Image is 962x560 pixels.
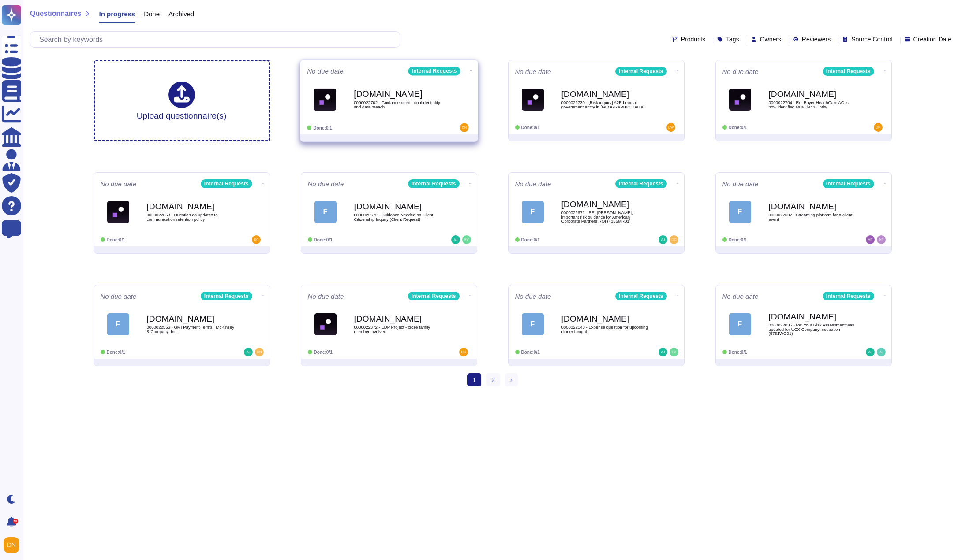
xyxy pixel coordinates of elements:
span: Done: 0/1 [521,350,540,355]
span: No due date [308,293,344,300]
img: Logo [522,89,544,111]
span: Creation Date [913,36,951,42]
img: user [244,348,253,356]
span: 0000022035 - Re: Your Risk Assessment was updated for UCX Company Incubation (5751WG01) [769,323,857,336]
img: user [874,123,883,132]
img: Logo [729,89,751,111]
span: No due date [307,68,344,74]
span: Done: 0/1 [729,350,747,355]
img: user [670,235,678,244]
div: Internal Requests [615,179,667,188]
img: user [252,235,261,244]
img: user [459,348,468,356]
span: Done: 0/1 [521,125,540,130]
span: 1 [467,373,481,386]
span: No due date [308,181,344,187]
span: No due date [515,181,551,187]
img: user [659,348,667,356]
div: F [107,313,129,335]
span: 0000022607 - Streaming platform for a client event [769,213,857,221]
div: Upload questionnaire(s) [137,82,227,120]
div: Internal Requests [823,67,874,76]
div: Internal Requests [201,179,252,188]
img: user [666,123,675,132]
div: Internal Requests [408,179,460,188]
span: Done: 0/1 [729,125,747,130]
span: 0000022143 - Expense question for upcoming dinner tonight [561,325,650,334]
img: user [877,235,886,244]
span: 0000022730 - [Risk inquiry] A2E Lead at government entity in [GEOGRAPHIC_DATA] [561,100,650,109]
span: No due date [101,293,137,300]
b: [DOMAIN_NAME] [561,90,650,98]
span: In progress [99,11,135,17]
a: 2 [486,373,500,386]
div: F [522,201,544,223]
span: Done: 0/1 [314,237,333,242]
span: 0000022672 - Guidance Needed on Client Citizenship Inquiry (Client Request) [354,213,442,221]
div: 9+ [13,519,18,524]
span: No due date [722,68,759,75]
span: Done [144,11,160,17]
img: user [659,235,667,244]
span: Done: 0/1 [313,125,332,130]
b: [DOMAIN_NAME] [769,90,857,98]
span: Done: 0/1 [521,237,540,242]
span: Done: 0/1 [107,237,125,242]
span: No due date [101,181,137,187]
b: [DOMAIN_NAME] [561,200,650,208]
span: Owners [760,36,781,42]
div: F [729,201,751,223]
b: [DOMAIN_NAME] [147,202,235,211]
div: Internal Requests [615,67,667,76]
img: user [877,348,886,356]
div: Internal Requests [408,67,460,75]
span: Done: 0/1 [107,350,125,355]
img: user [451,235,460,244]
span: Questionnaires [30,10,81,17]
img: user [866,348,875,356]
img: user [4,537,19,553]
b: [DOMAIN_NAME] [769,202,857,211]
img: user [670,348,678,356]
span: Archived [168,11,194,17]
b: [DOMAIN_NAME] [561,315,650,323]
img: user [460,123,468,132]
button: user [2,535,26,555]
span: › [510,376,513,383]
input: Search by keywords [35,32,400,47]
div: Internal Requests [408,292,460,300]
img: Logo [107,201,129,223]
span: No due date [722,293,759,300]
div: Internal Requests [823,179,874,188]
span: Done: 0/1 [314,350,333,355]
img: user [866,235,875,244]
div: F [522,313,544,335]
img: Logo [314,88,336,111]
span: Products [681,36,705,42]
img: user [462,235,471,244]
span: Source Control [851,36,892,42]
div: F [314,201,337,223]
span: 0000022556 - GMI Payment Terms | McKinsey & Company, Inc. [147,325,235,334]
div: Internal Requests [615,292,667,300]
span: Done: 0/1 [729,237,747,242]
b: [DOMAIN_NAME] [354,90,443,98]
div: Internal Requests [201,292,252,300]
div: Internal Requests [823,292,874,300]
div: F [729,313,751,335]
span: No due date [515,68,551,75]
span: Tags [726,36,739,42]
span: 0000022671 - RE: [PERSON_NAME], important risk guidance for American Corporate Partners ROI (4155... [561,211,650,223]
b: [DOMAIN_NAME] [354,202,442,211]
span: 0000022704 - Re: Bayer HealthCare AG is now identified as a Tier 1 Entity [769,100,857,109]
b: [DOMAIN_NAME] [354,315,442,323]
span: 0000022053 - Question on updates to communication retention policy [147,213,235,221]
b: [DOMAIN_NAME] [769,312,857,321]
b: [DOMAIN_NAME] [147,315,235,323]
span: 0000022372 - EDP Project - close family member involved [354,325,442,334]
span: No due date [515,293,551,300]
span: No due date [722,181,759,187]
span: 0000022762 - Guidance need - confidentiality and data breach [354,100,443,109]
span: Reviewers [802,36,831,42]
img: Logo [314,313,337,335]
